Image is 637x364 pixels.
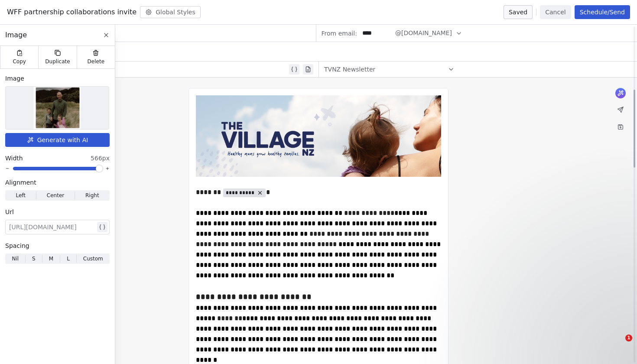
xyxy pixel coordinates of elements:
[32,255,36,263] span: S
[16,192,26,199] span: Left
[395,29,452,38] span: @[DOMAIN_NAME]
[13,58,26,65] span: Copy
[5,30,27,40] span: Image
[5,133,110,147] button: Generate with AI
[85,192,99,199] span: Right
[625,335,632,341] span: 1
[5,74,24,83] span: Image
[88,58,105,65] span: Delete
[322,29,357,38] span: From email:
[34,87,81,129] img: Selected image
[47,192,64,199] span: Center
[45,58,70,65] span: Duplicate
[83,255,103,263] span: Custom
[608,335,628,355] iframe: Intercom live chat
[324,65,375,74] span: TVNZ Newsletter
[5,208,14,216] span: Url
[12,255,19,263] span: Nil
[140,6,201,18] button: Global Styles
[67,255,70,263] span: L
[5,178,36,187] span: Alignment
[49,255,53,263] span: M
[540,5,571,19] button: Cancel
[5,154,23,162] span: Width
[91,154,110,162] span: 566px
[504,5,533,19] button: Saved
[7,7,136,17] span: WFF partnership collaborations invite
[575,5,630,19] button: Schedule/Send
[5,241,29,250] span: Spacing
